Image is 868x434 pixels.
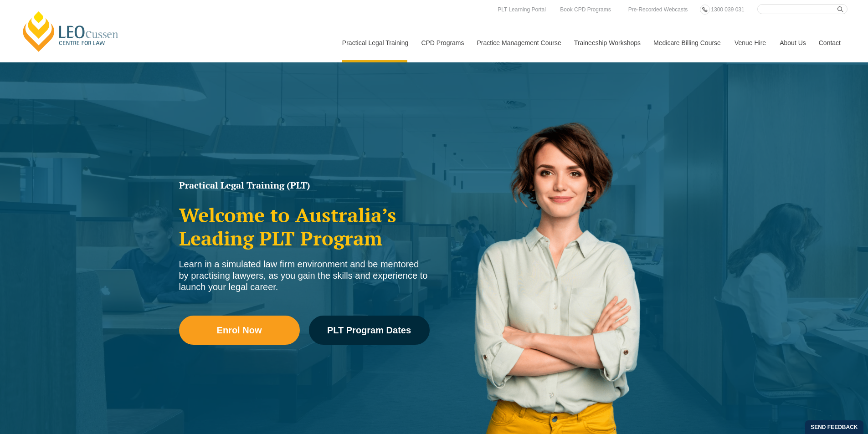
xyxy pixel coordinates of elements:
a: CPD Programs [414,23,470,62]
a: PLT Learning Portal [495,5,548,15]
a: Medicare Billing Course [647,23,728,62]
a: 1300 039 031 [709,5,746,15]
h1: Practical Legal Training (PLT) [179,181,430,190]
a: About Us [773,23,812,62]
a: PLT Program Dates [309,316,430,345]
a: Practice Management Course [470,23,567,62]
a: [PERSON_NAME] Centre for Law [21,10,121,53]
span: Enrol Now [217,326,262,335]
div: Learn in a simulated law firm environment and be mentored by practising lawyers, as you gain the ... [179,259,430,293]
span: PLT Program Dates [327,326,411,335]
iframe: LiveChat chat widget [807,373,845,411]
a: Practical Legal Training [335,23,415,62]
a: Pre-Recorded Webcasts [626,5,690,15]
h2: Welcome to Australia’s Leading PLT Program [179,204,430,250]
a: Enrol Now [179,316,300,345]
span: 1300 039 031 [711,6,744,13]
a: Contact [812,23,847,62]
a: Venue Hire [728,23,773,62]
a: Book CPD Programs [558,5,613,15]
a: Traineeship Workshops [567,23,647,62]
